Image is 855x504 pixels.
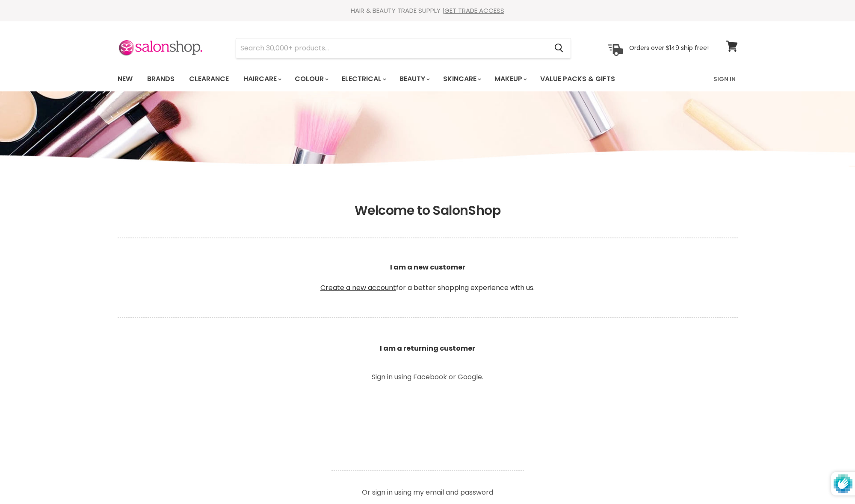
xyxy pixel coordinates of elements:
p: Or sign in using my email and password [331,482,524,496]
a: New [111,70,139,88]
b: I am a new customer [390,262,465,272]
h1: Welcome to SalonShop [118,203,738,218]
p: Sign in using Facebook or Google. [331,374,524,381]
a: Colour [288,70,334,88]
a: Electrical [335,70,391,88]
b: I am a returning customer [380,343,475,353]
div: HAIR & BEAUTY TRADE SUPPLY | [107,6,748,15]
nav: Main [107,67,748,91]
a: Makeup [488,70,532,88]
a: Haircare [237,70,287,88]
a: Brands [141,70,181,88]
a: GET TRADE ACCESS [444,6,504,15]
a: Create a new account [320,283,396,293]
a: Sign In [708,70,741,88]
a: Beauty [393,70,435,88]
p: Orders over $149 ship free! [629,44,709,52]
img: Protected by hCaptcha [834,472,852,495]
input: Search [236,38,548,58]
ul: Main menu [111,67,665,91]
button: Search [548,38,571,58]
a: Value Packs & Gifts [534,70,621,88]
form: Product [236,38,571,59]
iframe: Social Login Buttons [331,393,524,457]
a: Skincare [437,70,486,88]
a: Clearance [183,70,235,88]
p: for a better shopping experience with us. [118,242,738,314]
